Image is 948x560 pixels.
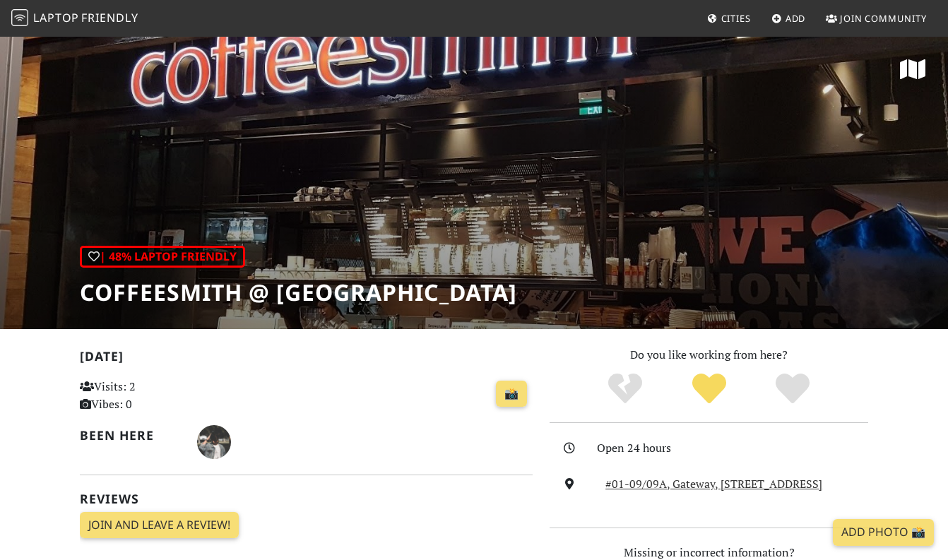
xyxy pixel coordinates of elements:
div: Yes [667,371,751,407]
img: 2040-haha.jpg [197,425,231,459]
a: LaptopFriendly LaptopFriendly [11,6,138,31]
a: #01-09/09A, Gateway, [STREET_ADDRESS] [605,476,822,492]
p: Do you like working from here? [550,346,868,364]
img: LaptopFriendly [11,9,28,26]
h2: Been here [80,428,180,443]
a: Cities [701,6,757,31]
div: | 48% Laptop Friendly [80,246,245,268]
h2: Reviews [80,492,533,506]
a: Join and leave a review! [80,512,239,539]
h2: [DATE] [80,349,533,369]
h1: Coffeesmith @ [GEOGRAPHIC_DATA] [80,279,517,306]
span: Haha Hariz [197,433,231,448]
span: Cities [721,12,751,25]
span: Add [786,12,806,25]
span: Laptop [33,10,79,25]
div: Definitely! [751,371,835,407]
a: Add Photo 📸 [833,519,934,546]
div: No [583,371,667,407]
a: 📸 [496,381,527,407]
span: Friendly [81,10,138,25]
p: Visits: 2 Vibes: 0 [80,378,220,414]
div: Open 24 hours [597,439,877,458]
a: Join Community [820,6,932,31]
span: Join Community [840,12,927,25]
a: Add [766,6,812,31]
